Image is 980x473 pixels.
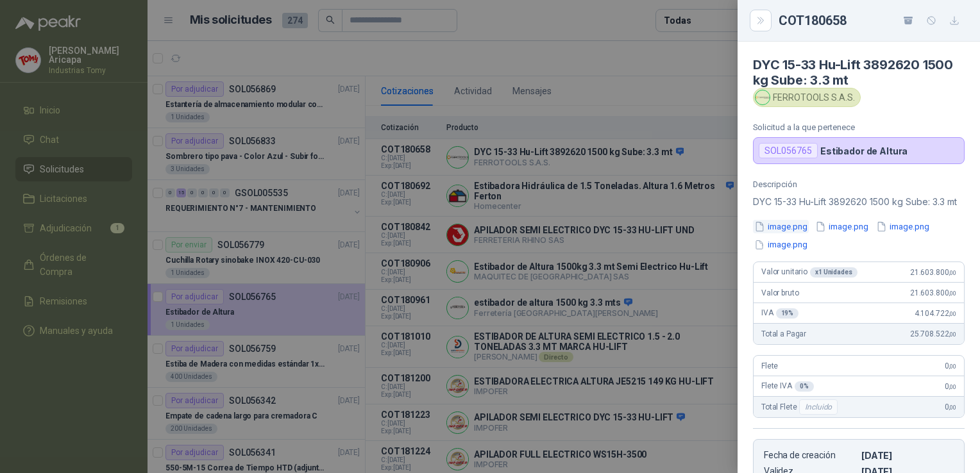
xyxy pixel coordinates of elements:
[753,238,809,252] button: image.png
[756,90,770,104] img: Company Logo
[753,57,965,88] h4: DYC 15-33 Hu-Lift 3892620 1500 kg Sube: 3.3 mt
[776,308,799,319] div: 19 %
[761,381,814,392] span: Flete IVA
[753,179,965,189] p: Descripción
[945,382,956,391] span: 0
[761,361,778,370] span: Flete
[861,450,954,461] p: [DATE]
[753,88,861,107] div: FERROTOOLS S.A.S.
[814,220,870,233] button: image.png
[810,267,857,278] div: x 1 Unidades
[795,381,814,392] div: 0 %
[799,399,838,415] div: Incluido
[910,329,956,338] span: 25.708.522
[949,269,956,276] span: ,00
[875,220,931,233] button: image.png
[753,220,809,233] button: image.png
[761,267,857,278] span: Valor unitario
[761,329,806,338] span: Total a Pagar
[949,383,956,390] span: ,00
[761,288,798,297] span: Valor bruto
[915,309,956,318] span: 4.104.722
[753,13,768,28] button: Close
[949,404,956,411] span: ,00
[761,399,840,415] span: Total Flete
[949,290,956,297] span: ,00
[949,331,956,338] span: ,00
[820,145,908,156] p: Estibador de Altura
[761,308,798,319] span: IVA
[764,450,856,461] p: Fecha de creación
[753,194,965,210] p: DYC 15-33 Hu-Lift 3892620 1500 kg Sube: 3.3 mt
[945,402,956,411] span: 0
[945,361,956,370] span: 0
[753,122,965,132] p: Solicitud a la que pertenece
[949,310,956,317] span: ,00
[910,288,956,297] span: 21.603.800
[759,143,818,158] div: SOL056765
[910,268,956,277] span: 21.603.800
[779,10,965,31] div: COT180658
[949,363,956,370] span: ,00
